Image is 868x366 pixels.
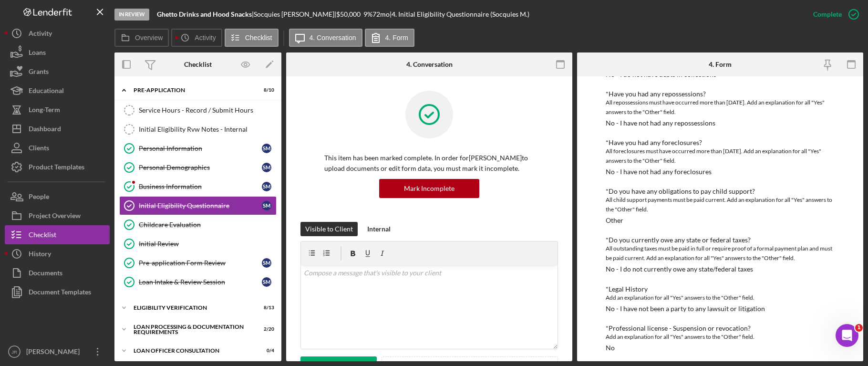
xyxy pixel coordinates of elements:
div: Pre-Application [134,87,250,93]
iframe: Intercom live chat [836,324,858,347]
a: Long-Term [5,100,110,119]
button: Product Templates [5,157,110,177]
button: Activity [5,24,110,43]
button: Documents [5,263,110,282]
label: Activity [195,34,216,42]
label: Overview [135,34,163,42]
span: $50,000 [336,10,361,18]
div: S M [262,182,271,191]
a: Business InformationSM [119,177,277,196]
div: Other [606,217,623,224]
div: Project Overview [29,206,81,228]
p: This item has been marked complete. In order for [PERSON_NAME] to upload documents or edit form d... [324,153,534,174]
div: S M [262,163,271,172]
div: 8 / 13 [257,305,274,311]
button: Visible to Client [300,222,358,236]
div: *Do you have any obligations to pay child support? [606,188,835,195]
button: History [5,244,110,263]
button: JR[PERSON_NAME] [5,342,110,361]
div: Long-Term [29,100,60,122]
span: 1 [855,324,863,332]
div: Checklist [184,61,212,68]
div: S M [262,201,271,210]
div: No - I have not had any foreclosures [606,168,712,176]
button: Overview [114,29,169,47]
div: Loan Intake & Review Session [139,278,262,286]
div: Visible to Client [305,222,353,236]
a: Loans [5,43,110,62]
div: 0 / 4 [257,348,274,354]
div: | 4. Initial Eligibility Questionnaire (Socquies M.) [390,10,529,18]
div: Add an explanation for all "Yes" answers to the "Other" field. [606,293,835,303]
div: Document Templates [29,282,91,304]
div: S M [262,144,271,153]
div: Grants [29,62,49,84]
div: Internal [367,222,391,236]
a: Initial Eligibility Rvw Notes - Internal [119,120,277,139]
div: Clients [29,138,49,160]
div: 4. Form [709,61,732,68]
label: Checklist [245,34,272,42]
div: 4. Conversation [406,61,453,68]
div: People [29,187,49,209]
div: Childcare Evaluation [139,221,276,229]
div: All foreclosures must have occurred more than [DATE]. Add an explanation for all "Yes" answers to... [606,146,835,166]
a: Childcare Evaluation [119,215,277,234]
button: Activity [171,29,222,47]
div: No - I do not currently owe any state/federal taxes [606,265,753,273]
div: Mark Incomplete [404,179,455,198]
div: [PERSON_NAME] [24,342,86,364]
a: Initial Review [119,234,277,253]
button: Clients [5,138,110,157]
a: Personal DemographicsSM [119,158,277,177]
button: 4. Conversation [289,29,362,47]
div: No - I have not been a party to any lawsuit or litigation [606,305,765,313]
a: Personal InformationSM [119,139,277,158]
div: Loans [29,43,46,64]
div: Checklist [29,225,56,247]
div: History [29,244,51,266]
button: Checklist [5,225,110,244]
div: S M [262,258,271,268]
a: Document Templates [5,282,110,302]
div: Personal Demographics [139,164,262,171]
div: Loan Officer Consultation [134,348,250,354]
button: Dashboard [5,119,110,138]
div: *Do you currently owe any state or federal taxes? [606,236,835,244]
a: Loan Intake & Review SessionSM [119,272,277,292]
a: Project Overview [5,206,110,225]
button: People [5,187,110,206]
div: Complete [813,5,842,24]
button: Mark Incomplete [379,179,479,198]
div: Pre-application Form Review [139,259,262,267]
button: Internal [362,222,395,236]
button: Complete [804,5,863,24]
div: No - I have not had any repossessions [606,119,715,127]
div: Documents [29,263,62,285]
button: Educational [5,81,110,100]
div: Initial Eligibility Questionnaire [139,202,262,209]
button: Grants [5,62,110,81]
div: Activity [29,24,52,45]
b: Ghetto Drinks and Hood Snacks [157,10,252,18]
div: All outstanding taxes must be paid in full or require proof of a formal payment plan and must be ... [606,244,835,263]
div: Personal Information [139,145,262,152]
div: In Review [114,9,149,21]
a: Initial Eligibility QuestionnaireSM [119,196,277,215]
div: 8 / 10 [257,87,274,93]
text: JR [11,349,17,355]
div: Business Information [139,183,262,190]
div: *Have you had any foreclosures? [606,139,835,146]
label: 4. Conversation [310,34,356,42]
div: 9 % [363,10,372,18]
div: Add an explanation for all "Yes" answers to the "Other" field. [606,332,835,342]
div: Eligibility Verification [134,305,250,311]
